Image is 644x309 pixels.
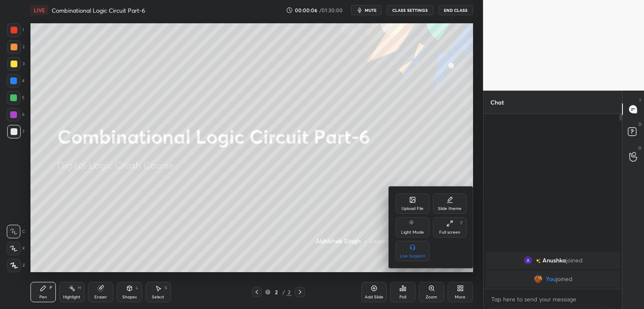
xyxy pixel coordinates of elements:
[438,207,462,211] div: Slide theme
[460,221,463,225] div: F
[439,230,460,235] div: Full screen
[400,254,425,258] div: Live Support
[402,207,424,211] div: Upload File
[401,230,424,235] div: Light Mode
